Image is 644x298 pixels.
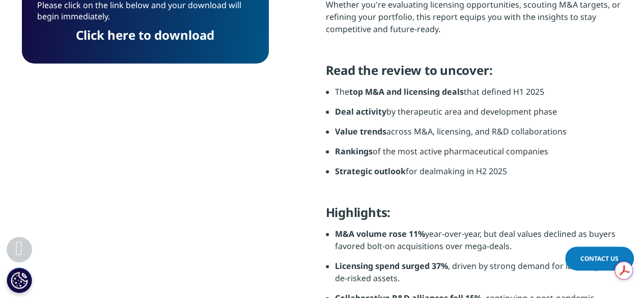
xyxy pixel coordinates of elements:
[7,267,32,293] button: Cookies Settings
[326,63,623,86] h5: Read the review to uncover:
[326,205,623,228] h5: Highlights:
[335,166,406,177] strong: Strategic outlook
[580,254,619,263] span: Contact Us
[349,86,464,97] strong: top M&A and licensing deals
[335,260,623,292] li: , driven by strong demand for late-stage and de-risked assets.
[335,125,623,145] li: across M&A, licensing, and R&D collaborations
[335,146,373,157] strong: Rankings
[335,228,623,260] li: year-over-year, but deal values declined as buyers favored bolt-on acquisitions over mega-deals.
[335,86,623,105] li: The that defined H1 2025
[335,106,386,117] strong: Deal activity
[335,145,623,165] li: of the most active pharmaceutical companies
[335,165,623,185] li: for dealmaking in H2 2025
[565,247,634,270] a: Contact Us
[335,228,425,239] strong: M&A volume rose 11%
[76,26,214,43] a: Click here to download
[335,105,623,125] li: by therapeutic area and development phase
[335,260,448,272] strong: Licensing spend surged 37%
[335,126,386,137] strong: Value trends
